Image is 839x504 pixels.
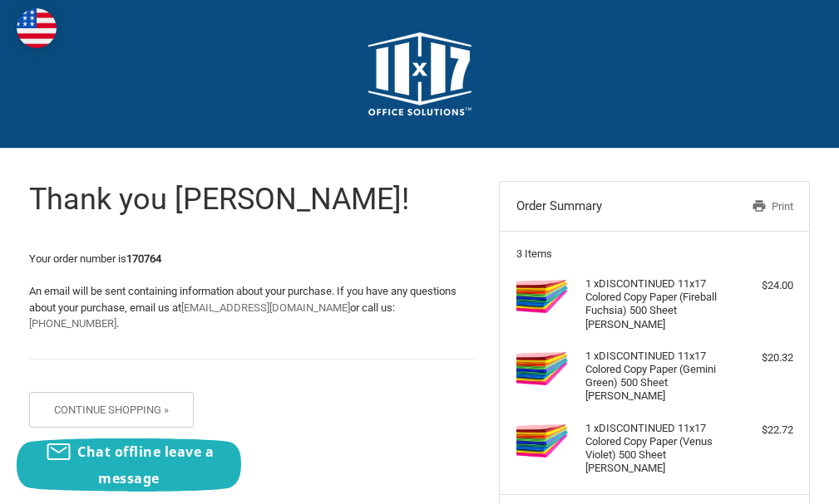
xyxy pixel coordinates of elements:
[516,247,793,261] h3: 3 Items
[724,422,793,438] div: $22.72
[77,443,214,487] span: Chat offline leave a message
[368,32,471,115] img: 11x17.com
[703,198,793,215] a: Print
[585,350,720,404] h4: 1 x DISCONTINUED 11x17 Colored Copy Paper (Gemini Green) 500 Sheet [PERSON_NAME]
[29,285,457,330] span: An email will be sent containing information about your purchase. If you have any questions about...
[724,277,793,294] div: $24.00
[585,422,720,476] h4: 1 x DISCONTINUED 11x17 Colored Copy Paper (Venus Violet) 500 Sheet [PERSON_NAME]
[29,181,475,218] h1: Thank you [PERSON_NAME]!
[29,392,195,428] button: Continue Shopping »
[29,317,116,330] a: [PHONE_NUMBER]
[126,252,161,265] strong: 170764
[29,252,161,265] span: Your order number is
[516,198,703,215] h3: Order Summary
[585,277,720,331] h4: 1 x DISCONTINUED 11x17 Colored Copy Paper (Fireball Fuchsia) 500 Sheet [PERSON_NAME]
[17,8,57,48] img: duty and tax information for United States
[181,301,350,314] a: [EMAIL_ADDRESS][DOMAIN_NAME]
[724,350,793,366] div: $20.32
[17,438,241,492] button: Chat offline leave a message
[702,459,839,504] iframe: Google Customer Reviews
